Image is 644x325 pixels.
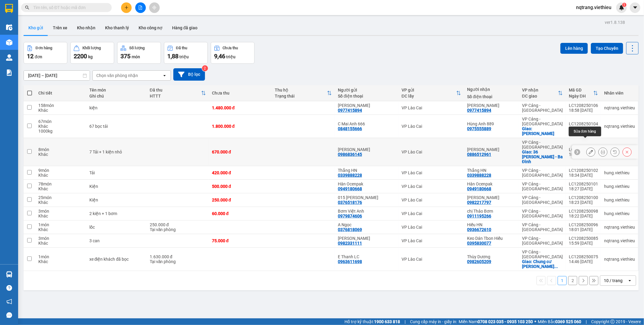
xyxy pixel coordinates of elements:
div: Nhân viên [604,91,635,95]
div: hung.viethieu [604,184,635,189]
button: Kho công nợ [134,21,167,35]
div: VP Cảng - [GEOGRAPHIC_DATA] [522,195,563,205]
span: ... [554,264,558,269]
div: Đã thu [150,88,201,92]
div: hung.viethieu [604,211,635,216]
span: ⚪️ [534,320,536,323]
div: LC1208250100 [569,195,598,200]
div: LC1208250101 [569,182,598,186]
span: nqtrang.viethieu [571,4,616,11]
div: Tên món [89,88,144,92]
span: | [405,318,405,325]
span: đơn [35,54,42,59]
div: 0975555889 [467,126,491,131]
div: 0979874606 [338,214,362,218]
div: 0977415894 [338,108,362,113]
button: Bộ lọc [173,68,205,81]
img: warehouse-icon [6,271,12,278]
span: aim [152,5,156,10]
div: LC1208250102 [569,168,598,173]
div: 18:58 [DATE] [569,108,598,113]
img: warehouse-icon [6,54,12,61]
div: Bơm Việt Anh [338,209,396,214]
div: nqtrang.viethieu [604,238,635,243]
div: nqtrang.viethieu [604,124,635,129]
span: 9,46 [214,53,225,60]
button: 1 [558,276,567,285]
div: Chưa thu [212,91,269,95]
div: 18:01 [DATE] [569,227,598,232]
div: 250.000 đ [212,198,269,202]
span: món [132,54,140,59]
div: VP Lào Cai [402,105,461,110]
div: Ghi chú [89,94,144,98]
div: Giao: 36 Nguyễn Thái Học - Ba Đình [522,150,563,164]
button: Kho nhận [72,21,100,35]
div: Hân Ocenpak [338,182,396,186]
div: 9 món [38,168,83,173]
div: 18:27 [DATE] [569,186,598,191]
div: Kiện [89,184,144,189]
div: 500.000 đ [212,184,269,189]
div: Khác [38,108,83,113]
div: VP Lào Cai [402,225,461,230]
div: VP Cảng - [GEOGRAPHIC_DATA] [522,182,563,191]
div: kiện [89,105,144,110]
div: Chi tiết [38,91,83,95]
div: Đơn hàng [36,46,52,50]
span: Miền Bắc [538,318,581,325]
div: nqtrang.viethieu [604,257,635,262]
div: 7 Tải + 1 kiện nhỏ [89,150,144,154]
div: 0986836145 [338,152,362,157]
th: Toggle SortBy [566,85,601,101]
div: 0963611698 [338,259,362,264]
div: 0977415894 [467,108,491,113]
div: 0936672610 [467,227,491,232]
div: Sửa đơn hàng [569,127,601,136]
div: Người nhận [467,87,516,92]
div: Tại văn phòng [150,259,206,264]
div: Hiếu HN [467,222,516,227]
div: LC1208250085 [569,236,598,241]
div: VP Cảng - [GEOGRAPHIC_DATA] [522,236,563,246]
div: 67 bọc tải [89,124,144,129]
button: Đã thu1,88 triệu [164,42,208,64]
div: 0982605209 [467,259,491,264]
div: 3 can [89,238,144,243]
div: Tải [89,170,144,175]
div: Nguyễn Ngọc [467,147,516,152]
div: ĐC giao [522,94,558,98]
button: Hàng đã giao [167,21,202,35]
button: Lên hàng [560,43,588,54]
div: VP Cảng - [GEOGRAPHIC_DATA] [522,103,563,113]
button: Tạo Chuyến [591,43,623,54]
div: 60.000 đ [212,211,269,216]
button: Trên xe [48,21,72,35]
th: Toggle SortBy [272,85,335,101]
div: 18:41 [DATE] [569,152,598,157]
div: 1.800.000 đ [212,124,269,129]
div: VP Cảng - [GEOGRAPHIC_DATA] [522,209,563,218]
div: Phạm Huân [338,147,396,152]
span: copyright [610,320,615,324]
span: question-circle [6,285,12,291]
div: VP Lào Cai [402,257,461,262]
div: LC1208250106 [569,103,598,108]
div: Ngày ĐH [569,94,593,98]
div: 78 món [38,182,83,186]
strong: 0708 023 035 - 0935 103 250 [478,319,533,324]
div: VP Lào Cai [402,184,461,189]
button: Khối lượng2200kg [70,42,114,64]
div: VP Cảng - [GEOGRAPHIC_DATA] [522,222,563,232]
div: 1.480.000 đ [212,105,269,110]
div: 67 món [38,119,83,124]
div: 3 món [38,209,83,214]
div: LC1208250103 [569,147,598,152]
div: ver 1.8.138 [605,19,625,26]
button: file-add [135,2,146,13]
span: triệu [179,54,189,59]
div: Khác [38,214,83,218]
div: 0339888228 [467,173,491,178]
span: plus [124,5,129,10]
div: 1.630.000 đ [150,254,206,259]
